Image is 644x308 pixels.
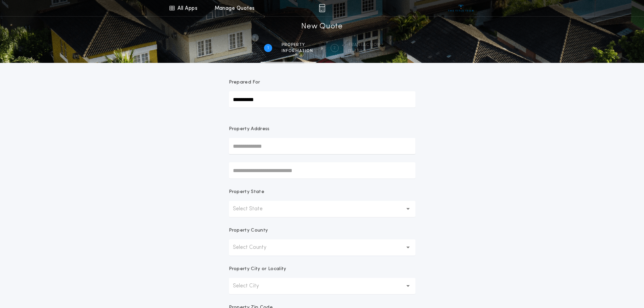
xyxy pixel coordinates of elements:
span: Property [282,42,313,48]
p: Property City or Locality [229,266,286,273]
span: Transaction [348,42,380,48]
p: Property County [229,227,268,234]
span: details [348,48,380,54]
p: Select City [233,282,270,290]
button: Select County [229,239,415,256]
span: information [282,48,313,54]
p: Property Address [229,126,415,133]
p: Select State [233,205,273,213]
h2: 1 [267,45,269,51]
p: Select County [233,243,277,252]
p: Property State [229,189,264,195]
h2: 2 [333,45,336,51]
p: Prepared For [229,79,260,86]
button: Select City [229,278,415,294]
img: vs-icon [448,5,474,11]
h1: New Quote [301,21,342,32]
button: Select State [229,201,415,217]
img: img [319,4,325,12]
input: Prepared For [229,91,415,108]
